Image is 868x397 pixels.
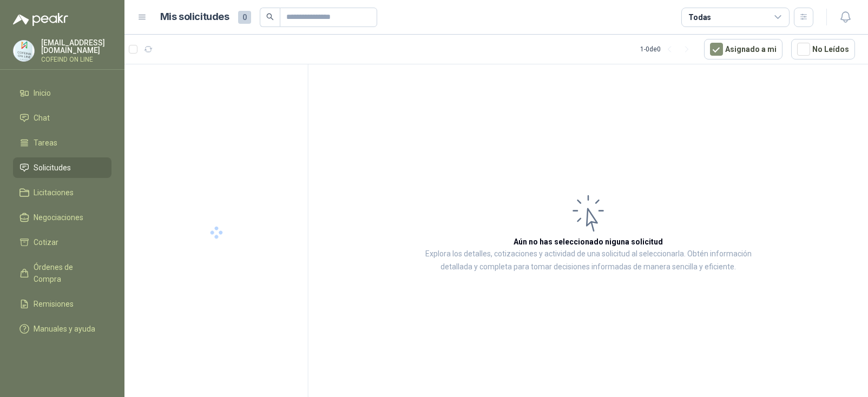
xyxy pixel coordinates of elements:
[13,257,111,289] a: Órdenes de Compra
[13,319,111,339] a: Manuales y ayuda
[13,108,111,128] a: Chat
[34,298,74,310] span: Remisiones
[704,39,782,59] button: Asignado a mi
[266,13,274,21] span: search
[34,162,71,174] span: Solicitudes
[41,56,111,63] p: COFEIND ON LINE
[640,41,695,58] div: 1 - 0 de 0
[34,323,95,335] span: Manuales y ayuda
[13,157,111,178] a: Solicitudes
[34,87,51,99] span: Inicio
[13,182,111,203] a: Licitaciones
[13,133,111,153] a: Tareas
[514,236,663,248] h3: Aún no has seleccionado niguna solicitud
[13,13,68,26] img: Logo peakr
[41,39,111,54] p: [EMAIL_ADDRESS][DOMAIN_NAME]
[14,41,34,61] img: Company Logo
[13,232,111,253] a: Cotizar
[791,39,855,59] button: No Leídos
[13,83,111,103] a: Inicio
[13,294,111,314] a: Remisiones
[160,9,229,25] h1: Mis solicitudes
[34,236,58,248] span: Cotizar
[34,187,74,199] span: Licitaciones
[688,11,711,23] div: Todas
[34,261,101,285] span: Órdenes de Compra
[34,112,50,124] span: Chat
[417,248,760,274] p: Explora los detalles, cotizaciones y actividad de una solicitud al seleccionarla. Obtén informaci...
[34,211,83,223] span: Negociaciones
[238,11,251,24] span: 0
[13,207,111,228] a: Negociaciones
[34,137,57,149] span: Tareas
